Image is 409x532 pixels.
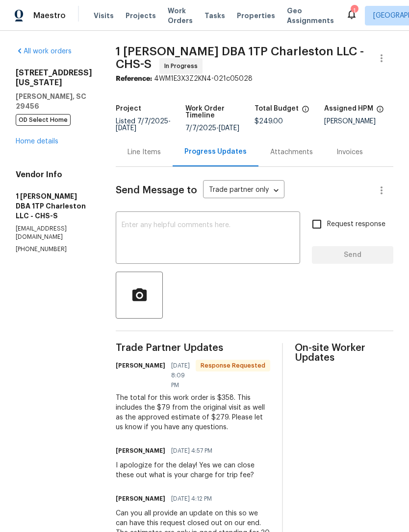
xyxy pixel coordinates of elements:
span: Response Requested [197,361,269,370]
span: - [116,118,171,132]
h5: 1 [PERSON_NAME] DBA 1TP Charleston LLC - CHS-S [16,191,92,221]
span: Send Message to [116,185,197,195]
span: [DATE] 8:09 PM [171,361,190,390]
h5: [PERSON_NAME], SC 29456 [16,92,92,111]
span: OD Select Home [16,114,71,126]
h2: [STREET_ADDRESS][US_STATE] [16,68,92,88]
span: Request response [327,219,385,230]
span: Visits [94,11,114,21]
span: Trade Partner Updates [116,343,270,353]
h6: [PERSON_NAME] [116,494,165,504]
div: Attachments [270,147,313,157]
h4: Vendor Info [16,170,92,180]
div: 4WM1E3X3Z2KN4-021c05028 [116,74,393,84]
b: Reference: [116,75,152,82]
span: Work Orders [168,6,193,25]
span: - [185,125,239,132]
span: Projects [126,11,156,21]
p: [PHONE_NUMBER] [16,245,92,254]
span: [DATE] 4:12 PM [171,494,212,504]
span: The total cost of line items that have been proposed by Opendoor. This sum includes line items th... [302,105,309,118]
span: Tasks [204,12,225,19]
span: On-site Worker Updates [295,343,393,363]
span: Geo Assignments [287,6,334,25]
span: Properties [237,11,275,21]
span: Listed [116,118,171,132]
span: The hpm assigned to this work order. [376,105,384,118]
h5: Project [116,105,141,112]
span: 7/7/2025 [137,118,168,125]
span: [DATE] [219,125,239,132]
h6: [PERSON_NAME] [116,446,165,456]
h5: Total Budget [255,105,299,112]
a: Home details [16,138,58,145]
div: [PERSON_NAME] [324,118,394,125]
span: In Progress [164,61,202,71]
span: [DATE] [116,125,136,132]
div: I apologize for the delay! Yes we can close these out what is your charge for trip fee? [116,461,270,480]
h5: Work Order Timeline [185,105,255,119]
span: 7/7/2025 [185,125,216,132]
h6: [PERSON_NAME] [116,361,165,370]
div: Invoices [336,147,363,157]
div: Trade partner only [203,183,284,199]
span: [DATE] 4:57 PM [171,446,212,456]
div: 1 [351,6,358,16]
span: 1 [PERSON_NAME] DBA 1TP Charleston LLC - CHS-S [116,46,364,70]
div: The total for this work order is $358. This includes the $79 from the original visit as well as t... [116,393,270,432]
a: All work orders [16,48,72,55]
span: $249.00 [255,118,283,125]
div: Progress Updates [184,147,247,157]
span: Maestro [33,11,66,21]
p: [EMAIL_ADDRESS][DOMAIN_NAME] [16,225,92,241]
h5: Assigned HPM [324,105,373,112]
div: Line Items [128,147,161,157]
